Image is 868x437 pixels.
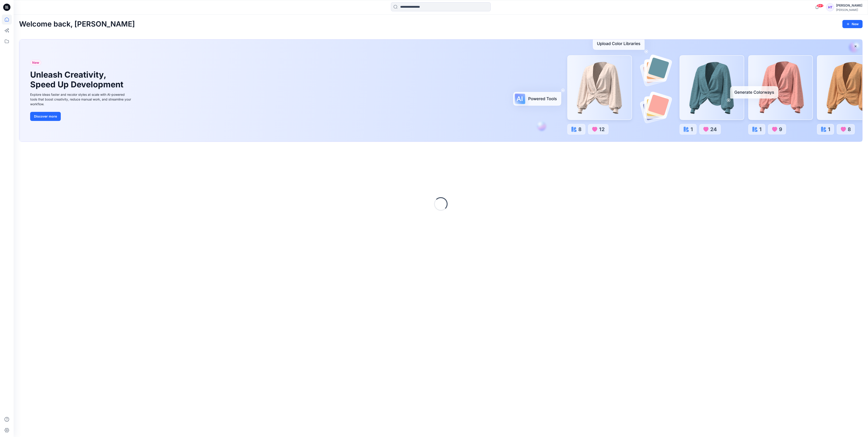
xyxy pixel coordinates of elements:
div: [PERSON_NAME] [836,8,862,12]
span: 99+ [817,4,824,7]
span: New [32,60,39,65]
h2: Welcome back, [PERSON_NAME] [19,20,135,28]
div: HT [826,3,834,11]
a: Discover more [30,112,132,121]
button: Discover more [30,112,61,121]
div: Explore ideas faster and recolor styles at scale with AI-powered tools that boost creativity, red... [30,92,132,106]
div: [PERSON_NAME] [836,3,862,8]
h1: Unleash Creativity, Speed Up Development [30,70,125,89]
button: New [842,20,863,28]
